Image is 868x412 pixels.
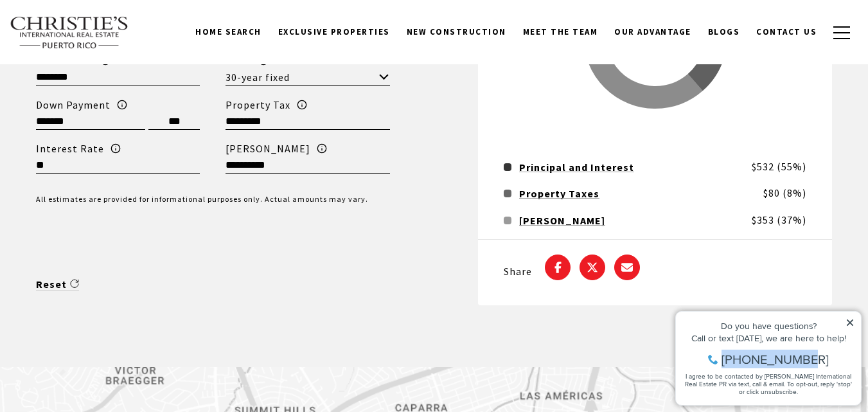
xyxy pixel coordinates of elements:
[763,185,806,202] span: $80 (8%)
[226,69,389,86] button: 30-year fixed
[825,14,858,51] button: button
[407,26,506,37] span: New Construction
[36,141,104,157] label: Interest Rate
[398,20,515,44] a: New Construction
[700,20,748,44] a: Blogs
[614,26,691,37] span: Our Advantage
[519,188,599,199] a: Property Taxes
[519,215,605,226] a: [PERSON_NAME]
[36,278,79,291] a: Reset
[708,26,740,37] span: Blogs
[36,97,111,114] label: Down Payment
[13,29,186,38] div: Do you have questions?
[606,20,700,44] a: Our Advantage
[270,20,398,44] a: Exclusive Properties
[515,20,607,44] a: Meet the Team
[545,255,571,280] a: facebook - open in a new tab
[756,26,817,37] span: Contact Us
[16,79,183,103] span: I agree to be contacted by [PERSON_NAME] International Real Estate PR via text, call & email. To ...
[53,60,160,73] span: [PHONE_NUMBER]
[10,16,129,49] img: Christie's International Real Estate text transparent background
[226,97,290,114] label: Property Tax
[580,255,605,280] a: twitter - open in a new tab
[36,194,389,204] div: All estimates are provided for informational purposes only. Actual amounts may vary.
[752,159,806,175] span: $532 (55%)
[187,20,270,44] a: Home Search
[519,162,634,172] a: Principal and Interest
[13,41,186,50] div: Call or text [DATE], we are here to help!
[278,26,390,37] span: Exclusive Properties
[226,141,310,157] label: [PERSON_NAME]
[614,255,640,280] a: Open this option - open in a new tab
[752,212,806,229] span: $353 (37%)
[504,264,532,280] span: Share
[148,113,200,130] input: Age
